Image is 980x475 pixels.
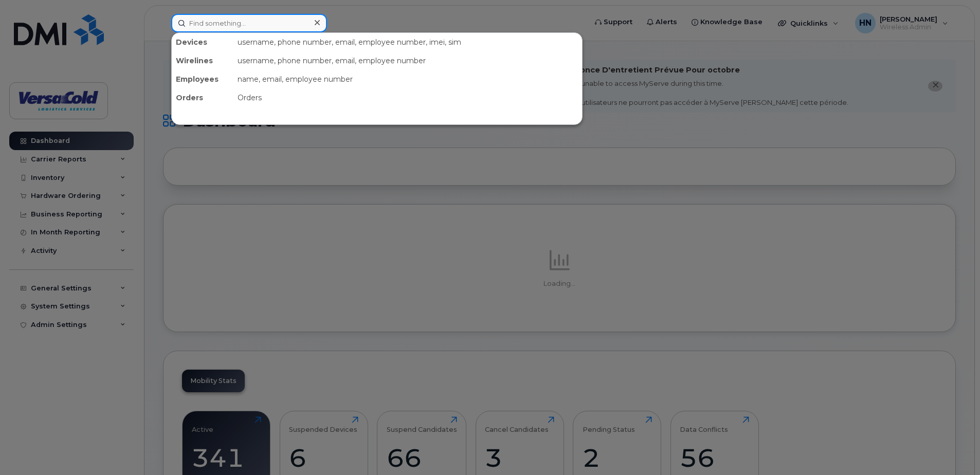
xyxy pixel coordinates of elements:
[233,33,582,51] div: username, phone number, email, employee number, imei, sim
[172,33,233,51] div: Devices
[233,88,582,107] div: Orders
[172,70,233,88] div: Employees
[172,88,233,107] div: Orders
[233,70,582,88] div: name, email, employee number
[233,51,582,70] div: username, phone number, email, employee number
[172,51,233,70] div: Wirelines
